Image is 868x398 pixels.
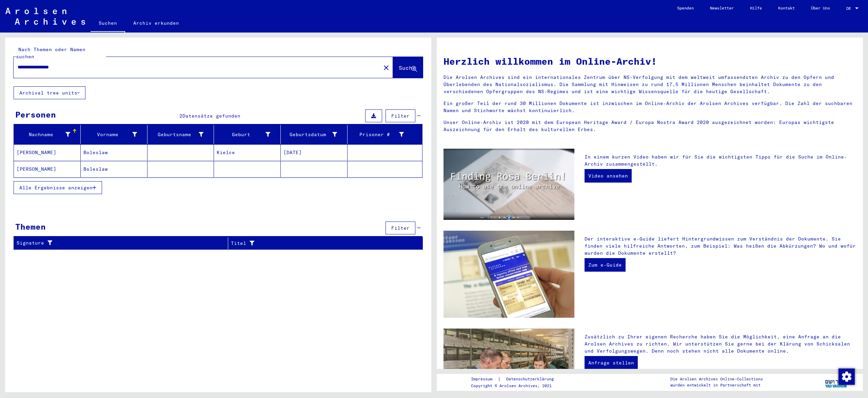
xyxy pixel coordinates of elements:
[443,231,574,318] img: eguide.jpg
[379,61,393,74] button: Clear
[386,222,415,234] button: Filter
[443,54,856,68] h1: Herzlich willkommen im Online-Archiv!
[585,169,632,183] a: Video ansehen
[16,46,85,60] mat-label: Nach Themen oder Namen suchen
[81,161,147,177] mat-cell: Boleslaw
[350,131,404,138] div: Prisoner #
[14,125,81,144] mat-header-cell: Nachname
[391,225,410,231] span: Filter
[393,57,423,78] button: Suche
[15,221,46,233] div: Themen
[231,238,414,249] div: Titel
[83,131,137,138] div: Vorname
[585,153,856,168] p: In einem kurzen Video haben wir für Sie die wichtigsten Tipps für die Suche im Online-Archiv zusa...
[17,238,228,249] div: Signature
[585,258,626,272] a: Zum e-Guide
[217,129,280,140] div: Geburt‏
[17,239,219,247] div: Signature
[838,368,854,384] div: Zustimmung ändern
[125,15,187,31] a: Archiv erkunden
[281,144,348,161] mat-cell: [DATE]
[443,100,856,114] p: Ein großer Teil der rund 30 Millionen Dokumente ist inzwischen im Online-Archiv der Arolsen Archi...
[14,181,102,194] button: Alle Ergebnisse anzeigen
[281,125,348,144] mat-header-cell: Geburtsdatum
[19,185,93,191] span: Alle Ergebnisse anzeigen
[399,64,416,71] span: Suche
[585,235,856,257] p: Der interaktive e-Guide liefert Hintergrundwissen zum Verständnis der Dokumente. Sie finden viele...
[17,131,70,138] div: Nachname
[214,125,281,144] mat-header-cell: Geburt‏
[670,376,763,382] p: Die Arolsen Archives Online-Collections
[14,86,85,99] button: Archival tree units
[15,108,56,121] div: Personen
[350,129,414,140] div: Prisoner #
[231,240,406,247] div: Titel
[5,8,85,25] img: Arolsen_neg.svg
[443,74,856,95] p: Die Arolsen Archives sind ein internationales Zentrum über NS-Verfolgung mit dem weltweit umfasse...
[382,64,390,72] mat-icon: close
[670,382,763,388] p: wurden entwickelt in Partnerschaft mit
[83,129,147,140] div: Vorname
[147,125,214,144] mat-header-cell: Geburtsname
[81,125,147,144] mat-header-cell: Vorname
[846,6,854,11] span: DE
[501,376,562,383] a: Datenschutzerklärung
[150,129,214,140] div: Geburtsname
[585,356,638,370] a: Anfrage stellen
[585,333,856,355] p: Zusätzlich zu Ihrer eigenen Recherche haben Sie die Möglichkeit, eine Anfrage an die Arolsen Arch...
[283,129,347,140] div: Geburtsdatum
[81,144,147,161] mat-cell: Boleslaw
[14,161,81,177] mat-cell: [PERSON_NAME]
[824,374,849,391] img: yv_logo.png
[839,369,855,385] img: Zustimmung ändern
[471,376,498,383] a: Impressum
[150,131,204,138] div: Geburtsname
[283,131,337,138] div: Geburtsdatum
[179,113,182,119] span: 2
[91,15,125,33] a: Suchen
[17,129,80,140] div: Nachname
[14,144,81,161] mat-cell: [PERSON_NAME]
[443,119,856,133] p: Unser Online-Archiv ist 2020 mit dem European Heritage Award / Europa Nostra Award 2020 ausgezeic...
[348,125,422,144] mat-header-cell: Prisoner #
[443,149,574,220] img: video.jpg
[217,131,270,138] div: Geburt‏
[471,376,562,383] div: |
[182,113,240,119] span: Datensätze gefunden
[391,113,410,119] span: Filter
[386,109,415,122] button: Filter
[214,144,281,161] mat-cell: Kielce
[471,383,562,389] p: Copyright © Arolsen Archives, 2021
